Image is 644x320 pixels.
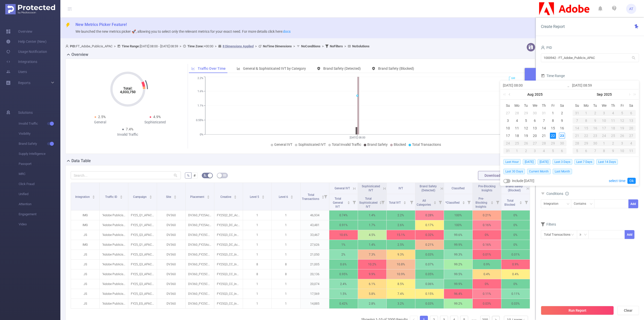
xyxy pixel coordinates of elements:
[627,147,636,155] td: October 11, 2025
[541,133,547,139] div: 21
[557,139,567,147] td: August 30, 2025
[590,202,593,206] i: icon: down
[591,125,600,131] div: 16
[512,109,521,117] td: July 28, 2025
[505,125,511,131] div: 10
[531,103,540,108] span: We
[600,147,609,155] td: October 8, 2025
[298,143,326,147] span: Sophisticated IVT
[574,200,590,208] div: Contains
[200,133,203,136] tspan: 0%
[223,44,254,48] u: 8 Dimensions Applied
[618,132,627,139] td: September 26, 2025
[541,118,547,124] div: 7
[609,133,618,139] div: 25
[617,306,639,315] button: Clear
[600,117,609,124] td: September 10, 2025
[213,44,218,48] span: >
[628,199,638,208] button: Add
[531,109,540,117] td: July 30, 2025
[548,139,557,147] td: August 29, 2025
[505,133,511,139] div: 17
[591,110,600,116] div: 2
[70,44,76,48] b: PID:
[573,125,582,131] div: 14
[573,139,582,147] td: September 28, 2025
[320,44,325,48] span: >
[503,139,512,147] td: August 24, 2025
[609,124,618,132] td: September 18, 2025
[600,139,609,147] td: October 1, 2025
[582,139,591,147] td: September 29, 2025
[618,118,627,124] div: 12
[19,189,60,199] span: Unified
[512,140,521,146] div: 25
[618,140,627,146] div: 3
[531,139,540,147] td: August 27, 2025
[609,132,618,139] td: September 25, 2025
[627,110,636,116] div: 6
[126,127,133,131] span: 7.4%
[596,89,603,99] a: Sep
[559,118,565,124] div: 9
[609,118,618,124] div: 11
[557,132,567,139] td: August 23, 2025
[478,171,514,180] button: Download PDF
[18,108,33,118] span: Solutions
[539,117,548,124] td: August 7, 2025
[582,117,591,124] td: September 8, 2025
[584,233,587,237] i: icon: down
[580,230,585,239] div: ≥
[573,103,582,108] span: Su
[521,117,531,124] td: August 5, 2025
[19,119,60,129] span: Invalid Traffic
[627,132,636,139] td: September 27, 2025
[627,117,636,124] td: September 13, 2025
[559,133,565,139] div: 23
[548,147,557,155] td: September 5, 2025
[128,120,183,125] div: Sophisticated
[120,90,136,94] tspan: 4,033,750
[548,109,557,117] td: August 1, 2025
[559,110,565,116] div: 2
[6,67,27,77] a: Users
[627,140,636,146] div: 4
[514,125,520,131] div: 11
[19,169,60,179] span: MRC
[512,102,521,109] th: Mon
[541,74,565,78] span: Time Range
[541,125,547,131] div: 14
[541,46,552,50] span: PID
[19,159,60,169] span: Passport
[573,124,582,132] td: September 14, 2025
[508,89,512,99] a: Previous month (PageUp)
[512,132,521,139] td: August 18, 2025
[591,118,600,124] div: 9
[591,132,600,139] td: September 23, 2025
[19,219,60,229] span: Video
[19,199,60,209] span: Attention
[541,306,614,315] button: Run Report
[196,119,203,122] tspan: 0.55%
[539,132,548,139] td: August 21, 2025
[521,140,531,146] div: 26
[539,147,548,155] td: September 4, 2025
[394,143,406,147] span: Blocked
[521,102,531,109] th: Tue
[503,124,512,132] td: August 10, 2025
[541,24,565,29] span: Create Report
[301,44,320,48] b: No Conditions
[503,140,512,146] div: 24
[65,23,70,28] i: icon: thunderbolt
[349,136,365,139] tspan: [DATE] 08:00
[71,52,88,58] h2: Overview
[523,110,529,116] div: 29
[5,4,55,14] img: Protected Media
[19,179,60,189] span: Click Fraud
[591,102,600,109] th: Tue
[573,110,582,116] div: 31
[75,29,291,33] span: We launched the new metrics picker 🚀, allowing you to select only the relevant metrics for your e...
[618,109,627,117] td: September 5, 2025
[187,44,204,48] b: Time Zone:
[237,67,240,70] i: icon: bar-chart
